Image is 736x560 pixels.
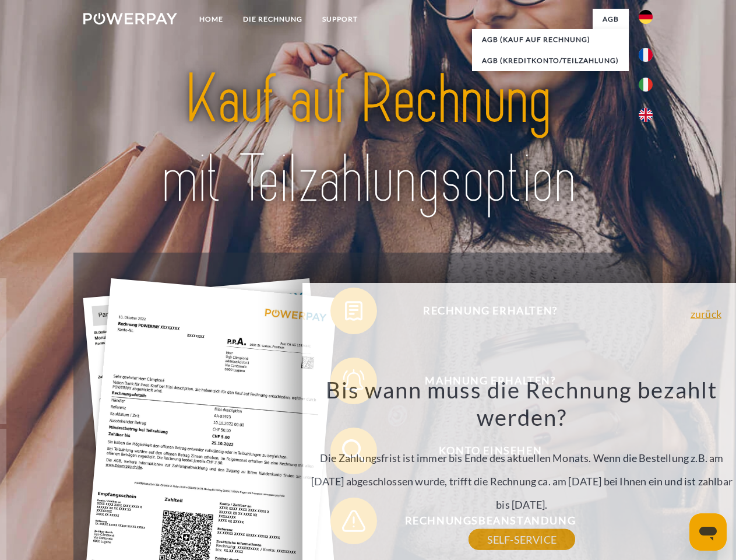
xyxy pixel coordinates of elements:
a: AGB (Kreditkonto/Teilzahlung) [472,50,629,71]
a: zurück [691,309,721,319]
div: Die Zahlungsfrist ist immer bis Ende des aktuellen Monats. Wenn die Bestellung z.B. am [DATE] abg... [309,376,734,540]
img: de [639,10,653,24]
a: SUPPORT [312,9,368,30]
img: title-powerpay_de.svg [111,56,625,223]
a: Home [189,9,233,30]
a: DIE RECHNUNG [233,9,312,30]
img: fr [639,48,653,62]
img: en [639,108,653,122]
a: AGB (Kauf auf Rechnung) [472,29,629,50]
a: SELF-SERVICE [469,529,575,550]
iframe: Schaltfläche zum Öffnen des Messaging-Fensters [689,513,727,551]
img: it [639,78,653,92]
img: logo-powerpay-white.svg [83,13,177,24]
a: agb [593,9,629,30]
h3: Bis wann muss die Rechnung bezahlt werden? [309,376,734,432]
